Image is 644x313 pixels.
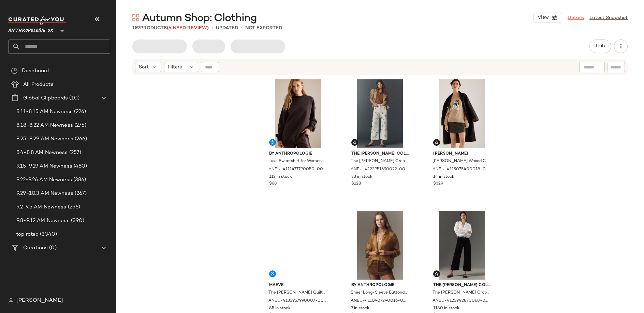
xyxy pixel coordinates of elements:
span: $329 [433,181,443,187]
span: 14 in stock [433,174,454,180]
span: Maeve [269,282,327,288]
span: [PERSON_NAME] [16,297,63,305]
span: ANEU-4111477790050-000-021 [268,167,326,173]
span: $128 [351,181,361,187]
span: Autumn Shop: Clothing [142,12,257,25]
span: (10) [68,94,79,102]
span: 7 in stock [351,306,369,312]
span: 9.2-9.5 AM Newness [16,203,67,211]
span: The [PERSON_NAME] Collection by [PERSON_NAME] [351,151,409,157]
span: By Anthropologie [269,151,327,157]
img: 4111477790050_021_e4 [264,79,332,148]
span: 112 in stock [269,174,292,180]
span: (390) [70,217,85,225]
span: 9.22-9.26 AM Newness [16,176,72,184]
span: The [PERSON_NAME] Collection by [PERSON_NAME] [433,282,491,288]
span: ANEU-4133957990007-000-587 [268,298,326,304]
span: (226) [73,108,86,116]
span: 9.15-9.19 AM Newness [16,162,72,170]
img: svg%3e [435,140,439,144]
a: Latest Snapshot [589,14,628,21]
span: By Anthropologie [351,282,409,288]
p: Not Exported [245,25,282,32]
span: Dashboard [22,67,49,75]
span: 9.8-9.12 AM Newness [16,217,70,225]
span: (266) [73,135,87,143]
span: (6 Need Review) [167,26,209,31]
span: (296) [67,203,80,211]
img: svg%3e [435,272,439,276]
span: All Products [23,81,54,89]
img: svg%3e [353,140,357,144]
span: 159 [132,26,140,31]
img: cfy_white_logo.C9jOOHJF.svg [8,16,66,25]
span: 85 in stock [269,306,291,312]
p: updated [216,25,238,32]
span: [PERSON_NAME] Waxed Cotton Car Coat Jacket for Women in Blue, Size Uk 10 by [PERSON_NAME] at Anth... [433,158,490,165]
a: Details [568,14,584,21]
span: $68 [269,181,277,187]
span: • [241,24,243,32]
span: 9.29-10.3 AM Newness [16,190,73,198]
span: • [211,24,213,32]
span: Global Clipboards [23,94,68,102]
span: 33 in stock [351,174,372,180]
img: 4115075400018_041_e5 [428,79,496,148]
span: 8.18-8.22 AM Newness [16,122,73,129]
span: The [PERSON_NAME] Quilted Plaid Jacket for Women, Polyester/Rayon, Size M Petite by Maeve at Anth... [268,290,326,296]
span: (275) [73,122,87,129]
span: Luxe Sweatshirt for Women in Brown, Cotton, Size XL by Anthropologie [268,158,326,165]
span: Filters [168,64,182,71]
span: (257) [68,149,82,157]
span: (3340) [39,231,57,238]
img: svg%3e [11,67,18,74]
img: 4123942870068_001_b [428,211,496,280]
img: 4123951690022_015_b [346,79,414,148]
span: ANEU-4115075400018-000-041 [433,167,490,173]
span: Curations [23,244,48,252]
span: top rated [16,231,39,238]
span: ANEU-4123951690022-000-015 [351,167,408,173]
img: svg%3e [132,14,139,21]
div: Products [132,25,209,32]
span: [PERSON_NAME] [433,151,491,157]
button: View [533,13,562,23]
img: 4110907290016_035_b [346,211,414,280]
span: 1180 in stock [433,306,459,312]
span: 8.11-8.15 AM Newness [16,108,73,116]
span: Sheer Long-Sleeve Buttondown for Women in Green, Polyester, Size XS by Anthropologie [351,290,408,296]
span: ANEU-4110907290016-000-035 [351,298,408,304]
span: 8.25-8.29 AM Newness [16,135,73,143]
span: Anthropologie UK [8,23,54,35]
img: svg%3e [8,298,14,303]
span: (0) [48,244,56,252]
span: The [PERSON_NAME] Cropped Wide-Leg Trousers by Maeve: Corduroy Edition Pants in Black, Cotton/Ela... [433,290,490,296]
span: (267) [73,190,87,198]
span: ANEU-4123942870068-000-001 [433,298,490,304]
span: (480) [72,162,87,170]
span: The [PERSON_NAME] Crop Printed Corduroy Wide-Leg Trousers Pants, Cotton/Elastane, Size 23 by The ... [351,158,408,165]
span: Sort [139,64,149,71]
span: View [537,15,549,20]
span: 8.4-8.8 AM Newness [16,149,68,157]
button: Hub [589,40,611,53]
span: Hub [596,44,605,49]
span: (386) [72,176,86,184]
